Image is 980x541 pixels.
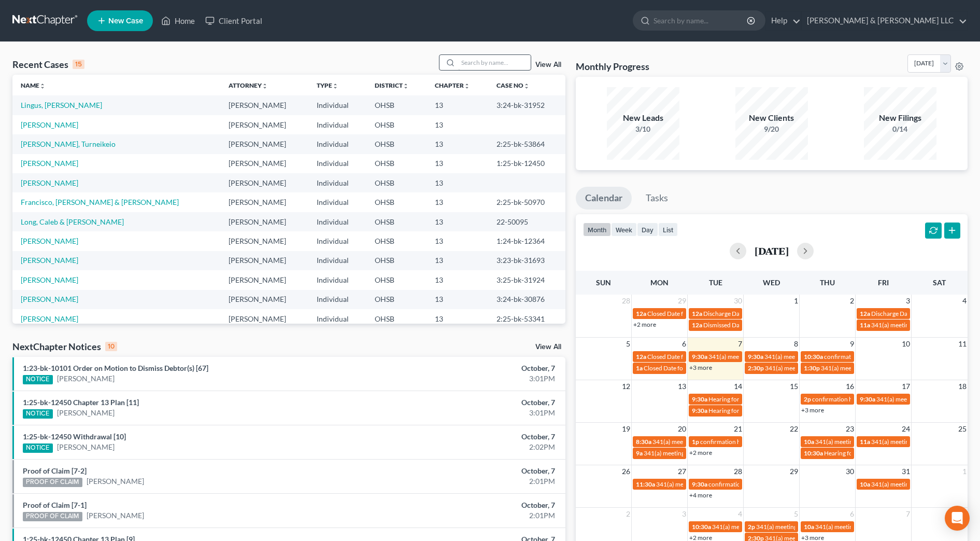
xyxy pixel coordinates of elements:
span: Fri [878,278,889,287]
span: 3 [905,295,911,307]
a: 1:23-bk-10101 Order on Motion to Dismiss Debtor(s) [67] [23,364,208,372]
div: Open Intercom Messenger [945,506,970,531]
span: 5 [625,338,631,350]
span: 18 [957,380,968,393]
td: OHSB [366,212,427,231]
a: +3 more [689,364,712,371]
div: 3:01PM [385,408,555,418]
span: 12 [621,380,631,393]
span: New Case [108,17,143,25]
a: [PERSON_NAME] [21,159,78,168]
div: New Filings [864,112,936,124]
span: Hearing for [PERSON_NAME] [708,407,789,414]
span: Hearing for [PERSON_NAME] [708,395,789,403]
span: Thu [820,278,835,287]
a: Proof of Claim [7-1] [23,501,87,509]
div: 2:02PM [385,442,555,452]
td: 13 [427,212,488,231]
span: 26 [621,465,631,478]
span: 16 [845,380,855,393]
td: Individual [308,251,366,270]
td: 3:24-bk-30876 [488,290,565,309]
td: OHSB [366,270,427,289]
i: unfold_more [523,83,530,89]
td: [PERSON_NAME] [220,231,308,251]
span: 341(a) meeting for [PERSON_NAME] [656,480,756,488]
div: NextChapter Notices [12,340,117,353]
td: 1:25-bk-12450 [488,154,565,173]
span: 10a [804,438,814,446]
a: Districtunfold_more [375,81,409,89]
td: OHSB [366,154,427,173]
span: 11:30a [636,480,655,488]
i: unfold_more [403,83,409,89]
span: 9a [636,449,643,457]
span: 11a [860,321,870,329]
span: 25 [957,423,968,435]
span: 29 [789,465,799,478]
span: 341(a) meeting for [PERSON_NAME] [876,395,976,403]
td: 13 [427,173,488,192]
span: 12a [636,310,646,317]
td: Individual [308,231,366,251]
div: October, 7 [385,363,555,373]
td: [PERSON_NAME] [220,115,308,134]
span: 341(a) meeting for [PERSON_NAME] [871,321,971,329]
span: 341(a) meeting for Le [PERSON_NAME] & [PERSON_NAME] [764,353,927,360]
span: 341(a) meeting for [PERSON_NAME] [712,523,812,531]
button: list [658,223,678,237]
td: [PERSON_NAME] [220,154,308,173]
h2: [DATE] [755,245,789,256]
td: 13 [427,309,488,328]
span: 341(a) meeting for [PERSON_NAME] & [PERSON_NAME] [652,438,807,446]
td: 13 [427,134,488,154]
a: Tasks [636,187,677,210]
td: OHSB [366,251,427,270]
a: [PERSON_NAME] [21,178,78,187]
td: 13 [427,95,488,115]
td: 1:24-bk-12364 [488,231,565,251]
div: Recent Cases [12,58,84,71]
span: 1 [793,295,799,307]
td: Individual [308,115,366,134]
span: 1p [692,438,699,446]
span: 12a [636,353,646,360]
div: NOTICE [23,409,53,419]
span: Sat [933,278,946,287]
span: 4 [961,295,968,307]
a: Calendar [576,187,632,210]
a: [PERSON_NAME] [87,510,144,521]
td: 3:23-bk-31693 [488,251,565,270]
div: October, 7 [385,466,555,476]
span: confirmation hearing for [PERSON_NAME] [708,480,825,488]
td: Individual [308,212,366,231]
span: 10:30a [804,353,823,360]
span: 20 [677,423,687,435]
span: 30 [845,465,855,478]
span: 10 [901,338,911,350]
span: 19 [621,423,631,435]
i: unfold_more [262,83,268,89]
td: OHSB [366,134,427,154]
span: 15 [789,380,799,393]
td: OHSB [366,309,427,328]
a: Proof of Claim [7-2] [23,466,87,475]
span: 341(a) meeting for [PERSON_NAME] & [PERSON_NAME] [815,438,970,446]
span: 2 [849,295,855,307]
a: [PERSON_NAME] [57,373,115,384]
button: week [611,223,637,237]
span: 14 [733,380,743,393]
span: 12a [692,310,702,317]
span: 11a [860,438,870,446]
span: 7 [905,508,911,520]
span: 12a [860,310,870,317]
span: 17 [901,380,911,393]
span: Closed Date for [GEOGRAPHIC_DATA][PERSON_NAME] [644,364,798,372]
span: 9:30a [748,353,763,360]
td: Individual [308,154,366,173]
span: 6 [849,508,855,520]
span: 21 [733,423,743,435]
span: 31 [901,465,911,478]
span: 2p [804,395,811,403]
td: Individual [308,309,366,328]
